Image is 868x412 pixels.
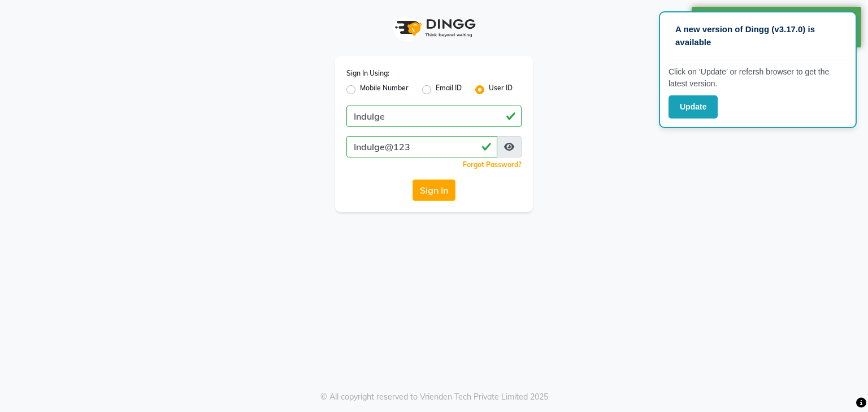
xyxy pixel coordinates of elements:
[346,136,497,157] input: Username
[669,95,718,119] button: Update
[669,66,847,90] p: Click on ‘Update’ or refersh browser to get the latest version.
[675,23,840,49] p: A new version of Dingg (v3.17.0) is available
[346,106,522,127] input: Username
[436,83,462,97] label: Email ID
[463,160,522,169] a: Forgot Password?
[360,83,409,97] label: Mobile Number
[389,11,479,45] img: logo1.svg
[346,68,389,78] label: Sign In Using:
[489,83,513,97] label: User ID
[413,179,455,201] button: Sign In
